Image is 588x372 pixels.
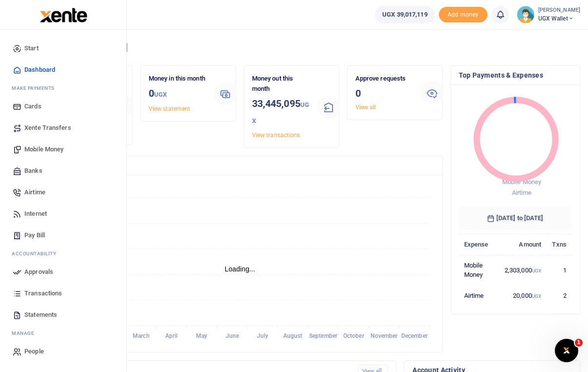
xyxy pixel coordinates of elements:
a: Cards [8,96,118,117]
li: Wallet ballance [371,6,438,23]
td: 20,000 [499,286,547,306]
h4: Transactions Overview [45,160,434,171]
a: UGX 39,017,119 [375,6,434,23]
iframe: Intercom live chat [555,339,578,362]
h3: 0 [355,86,412,101]
tspan: May [196,332,207,339]
span: countability [19,250,56,257]
span: Start [24,43,39,53]
span: anage [17,330,35,337]
a: Start [8,38,118,59]
li: Toup your wallet [439,7,488,23]
tspan: April [165,332,178,339]
span: Cards [24,102,41,111]
small: [PERSON_NAME] [538,6,580,15]
p: Money in this month [149,74,206,84]
span: ake Payments [17,84,55,92]
a: Approvals [8,261,118,283]
img: profile-user [517,6,534,23]
span: Dashboard [24,65,55,75]
span: Add money [439,7,488,23]
tspan: July [257,332,268,339]
span: Approvals [24,267,53,277]
span: Mobile Money [502,178,541,186]
td: 2 [547,286,572,306]
a: Internet [8,203,118,225]
a: Add money [439,10,488,18]
p: Approve requests [355,74,412,84]
tspan: August [283,332,303,339]
li: Ac [8,246,118,261]
a: View transactions [252,132,300,139]
span: UGX Wallet [538,14,580,23]
a: Mobile Money [8,139,118,160]
small: UGX [154,91,167,98]
td: 2,303,000 [499,255,547,285]
th: Expense [459,234,499,255]
th: Amount [499,234,547,255]
li: M [8,81,118,96]
span: Xente Transfers [24,123,71,133]
a: Dashboard [8,59,118,81]
tspan: September [309,332,338,339]
a: logo-small logo-large logo-large [39,11,87,18]
span: Airtime [511,189,531,196]
img: logo-large [40,8,87,22]
span: Transactions [24,289,62,298]
h3: 33,445,095 [252,96,309,128]
text: Loading... [225,265,255,273]
p: Money out this month [252,74,309,94]
span: Statements [24,310,57,320]
span: Airtime [24,187,45,197]
span: UGX 39,017,119 [382,10,427,20]
tspan: November [371,332,398,339]
tspan: June [226,332,239,339]
span: Mobile Money [24,145,63,154]
tspan: March [133,332,150,339]
h4: Top Payments & Expenses [459,70,572,81]
span: Internet [24,209,47,219]
a: View all [355,104,376,111]
a: View statement [149,105,190,112]
a: Airtime [8,182,118,203]
h3: 0 [149,86,206,102]
small: UGX [532,293,541,299]
li: M [8,326,118,341]
small: UGX [532,268,541,273]
span: Banks [24,166,42,176]
a: Xente Transfers [8,117,118,139]
span: People [24,347,44,356]
a: profile-user [PERSON_NAME] UGX Wallet [517,6,580,23]
tspan: December [401,332,428,339]
span: 1 [575,339,583,347]
a: People [8,341,118,362]
small: UGX [252,101,309,124]
a: Banks [8,160,118,182]
span: Pay Bill [24,230,45,240]
tspan: October [343,332,365,339]
td: Mobile Money [459,255,499,285]
th: Txns [547,234,572,255]
a: Pay Bill [8,225,118,246]
a: Statements [8,304,118,326]
a: Transactions [8,283,118,304]
td: 1 [547,255,572,285]
td: Airtime [459,286,499,306]
h6: [DATE] to [DATE] [459,207,572,230]
h4: Hello [PERSON_NAME] [37,42,580,53]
